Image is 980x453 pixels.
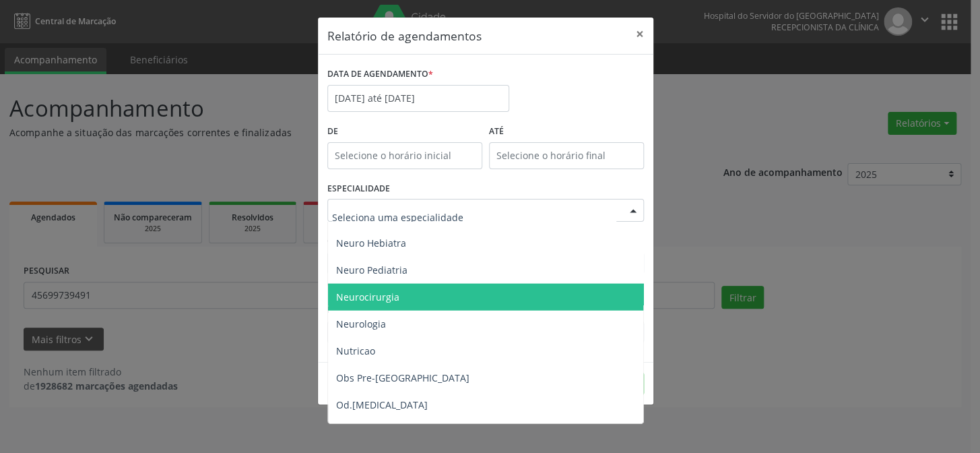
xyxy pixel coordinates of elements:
h5: Relatório de agendamentos [327,27,482,44]
label: ESPECIALIDADE [327,179,390,200]
span: Neurologia [336,317,386,330]
span: Obs Pre-[GEOGRAPHIC_DATA] [336,371,469,384]
label: ATÉ [489,121,644,142]
input: Selecione o horário final [489,142,644,169]
label: De [327,121,482,142]
label: DATA DE AGENDAMENTO [327,64,433,85]
span: Neuro Pediatria [336,263,407,276]
span: Neurocirurgia [336,290,399,303]
span: Neuro Hebiatra [336,236,406,249]
input: Selecione uma data ou intervalo [327,85,509,112]
span: Od.[MEDICAL_DATA] [336,398,428,411]
span: Nutricao [336,344,375,357]
input: Seleciona uma especialidade [332,204,616,231]
button: Close [626,18,653,51]
input: Selecione o horário inicial [327,142,482,169]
